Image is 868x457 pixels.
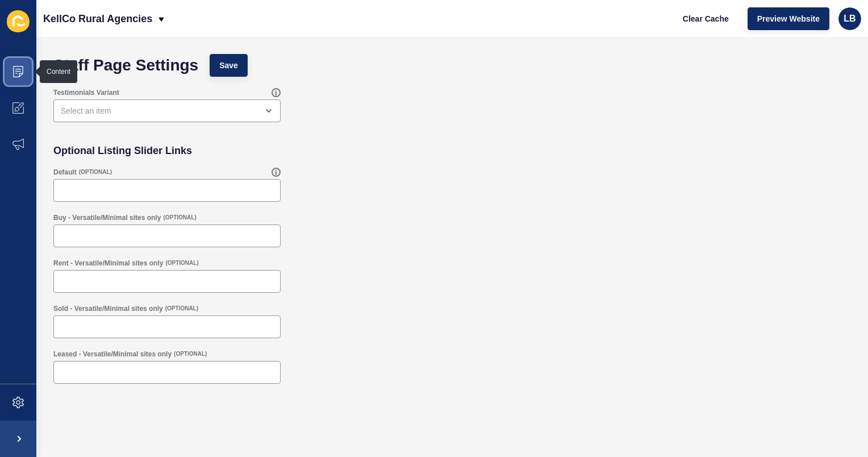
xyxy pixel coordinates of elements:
[673,7,738,30] button: Clear Cache
[165,259,198,267] span: (OPTIONAL)
[174,350,207,358] span: (OPTIONAL)
[53,145,192,156] h2: Optional Listing Slider Links
[53,60,198,71] h1: Staff Page Settings
[47,67,70,76] div: Content
[43,5,152,33] p: KellCo Rural Agencies
[163,214,196,222] span: (OPTIONAL)
[53,350,172,359] label: Leased - Versatile/Minimal sites only
[219,60,238,71] span: Save
[165,305,198,313] span: (OPTIONAL)
[210,54,248,77] button: Save
[683,13,729,24] span: Clear Cache
[79,168,112,176] span: (OPTIONAL)
[844,13,856,24] span: LB
[53,213,161,222] label: Buy - Versatile/Minimal sites only
[748,7,829,30] button: Preview Website
[53,99,281,122] div: open menu
[53,168,77,177] label: Default
[53,304,163,313] label: Sold - Versatile/Minimal sites only
[53,259,163,268] label: Rent - Versatile/Minimal sites only
[757,13,820,24] span: Preview Website
[53,88,119,97] label: Testimonials Variant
